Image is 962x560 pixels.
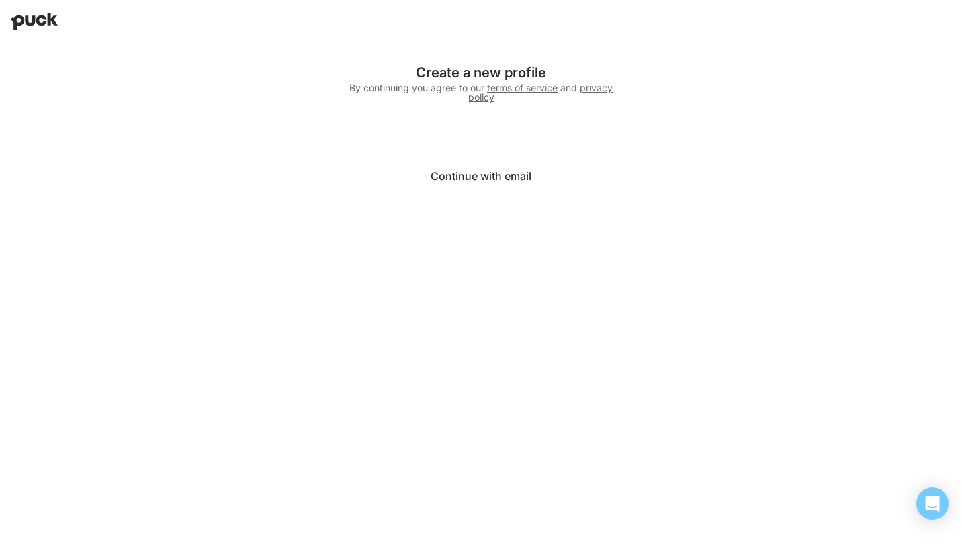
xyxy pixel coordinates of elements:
div: Open Intercom Messenger [916,487,949,520]
a: privacy policy [468,82,613,103]
div: Create a new profile [349,64,613,81]
div: By continuing you agree to our and [349,83,613,102]
button: Continue with email [347,160,615,192]
iframe: Sign in with Google Button [340,122,622,152]
a: terms of service [487,82,558,93]
img: Puck home [11,13,58,30]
